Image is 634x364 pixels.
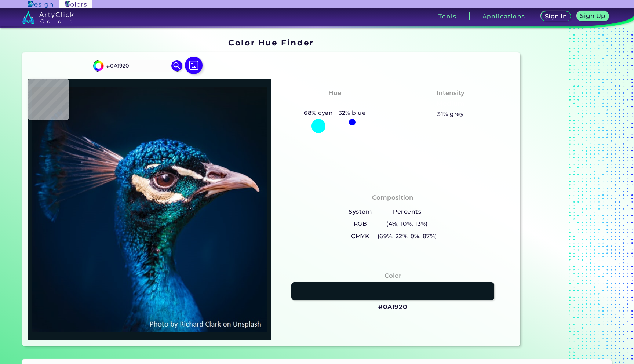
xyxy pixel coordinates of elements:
[437,88,464,98] h4: Intensity
[346,230,375,243] h5: CMYK
[171,60,182,71] img: icon search
[375,218,440,230] h5: (4%, 10%, 13%)
[228,37,314,48] h1: Color Hue Finder
[311,99,359,108] h3: Bluish Cyan
[103,61,172,71] input: type color..
[372,192,413,203] h4: Composition
[546,14,566,19] h5: Sign In
[346,218,375,230] h5: RGB
[346,206,375,218] h5: System
[28,1,52,8] img: ArtyClick Design logo
[328,88,341,98] h4: Hue
[438,14,456,19] h3: Tools
[32,83,267,336] img: img_pavlin.jpg
[482,14,525,19] h3: Applications
[378,303,407,312] h3: #0A1920
[542,12,569,21] a: Sign In
[582,13,604,19] h5: Sign Up
[578,12,607,21] a: Sign Up
[336,108,369,118] h5: 32% blue
[375,206,440,218] h5: Percents
[433,99,468,108] h3: Medium
[22,11,74,24] img: logo_artyclick_colors_white.svg
[375,230,440,243] h5: (69%, 22%, 0%, 87%)
[185,57,203,74] img: icon picture
[301,108,336,118] h5: 68% cyan
[385,270,401,281] h4: Color
[437,109,464,119] h5: 31% grey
